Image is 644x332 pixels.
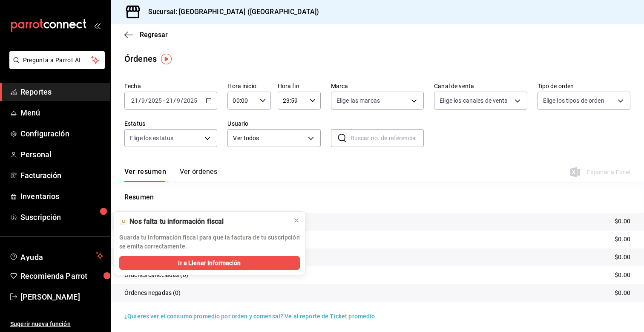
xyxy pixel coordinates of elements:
[163,97,165,104] span: -
[336,96,380,105] span: Elige las marcas
[124,289,181,297] p: Órdenes negadas (0)
[119,233,300,251] p: Guarda tu información fiscal para que la factura de tu suscripción se emita correctamente.
[131,97,138,104] input: --
[23,56,92,65] span: Pregunta a Parrot AI
[6,62,105,71] a: Pregunta a Parrot AI
[440,96,508,105] span: Elige los canales de venta
[10,320,103,329] span: Sugerir nueva función
[183,97,198,104] input: ----
[20,251,92,261] span: Ayuda
[166,97,173,104] input: --
[227,121,320,127] label: Usuario
[20,170,103,181] span: Facturación
[615,235,630,244] p: $0.00
[20,211,103,223] span: Suscripción
[278,83,321,89] label: Hora fin
[140,31,168,39] span: Regresar
[119,217,286,226] div: 🫥 Nos falta tu información fiscal
[233,134,305,143] span: Ver todos
[20,191,103,202] span: Inventarios
[20,270,103,282] span: Recomienda Parrot
[331,83,424,89] label: Marca
[130,134,173,142] span: Elige los estatus
[181,97,183,104] span: /
[161,54,172,64] img: Tooltip marker
[615,253,630,262] p: $0.00
[20,128,103,139] span: Configuración
[176,97,181,104] input: --
[9,51,105,69] button: Pregunta a Parrot AI
[180,167,217,182] button: Ver órdenes
[124,83,217,89] label: Fecha
[141,7,319,17] h3: Sucursal: [GEOGRAPHIC_DATA] ([GEOGRAPHIC_DATA])
[173,97,176,104] span: /
[20,107,103,118] span: Menú
[94,22,101,29] button: open_drawer_menu
[543,96,604,105] span: Elige los tipos de orden
[124,313,375,320] a: ¿Quieres ver el consumo promedio por orden y comensal? Ve al reporte de Ticket promedio
[124,167,166,182] button: Ver resumen
[20,149,103,160] span: Personal
[124,192,630,202] p: Resumen
[141,97,145,104] input: --
[227,83,270,89] label: Hora inicio
[124,52,157,65] div: Órdenes
[538,83,630,89] label: Tipo de orden
[124,121,217,127] label: Estatus
[145,97,148,104] span: /
[20,86,103,98] span: Reportes
[434,83,527,89] label: Canal de venta
[138,97,141,104] span: /
[124,31,168,39] button: Regresar
[615,217,630,226] p: $0.00
[615,289,630,297] p: $0.00
[124,167,217,182] div: navigation tabs
[178,259,241,268] span: Ir a Llenar Información
[615,271,630,280] p: $0.00
[148,97,162,104] input: ----
[20,291,103,303] span: [PERSON_NAME]
[119,256,300,270] button: Ir a Llenar Información
[351,130,424,147] input: Buscar no. de referencia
